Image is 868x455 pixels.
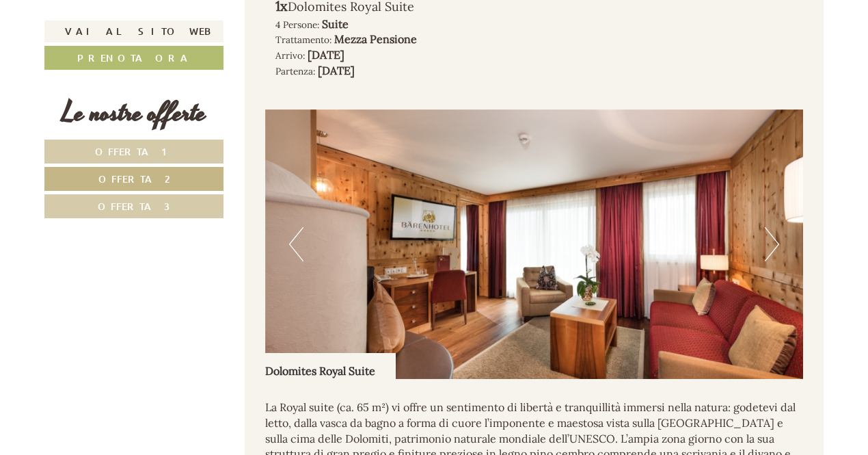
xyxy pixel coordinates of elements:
[95,145,174,158] span: Offerta 1
[44,21,223,42] a: Vai al sito web
[275,18,319,31] small: 4 Persone:
[322,17,349,31] b: Suite
[98,172,170,185] span: Offerta 2
[318,64,355,77] b: [DATE]
[275,65,315,77] small: Partenza:
[334,32,417,46] b: Mezza Pensione
[44,46,223,70] a: Prenota ora
[765,227,779,261] button: Next
[98,200,170,213] span: Offerta 3
[308,48,344,62] b: [DATE]
[44,94,223,133] div: Le nostre offerte
[265,353,396,379] div: Dolomites Royal Suite
[275,34,331,46] small: Trattamento:
[289,227,303,261] button: Previous
[265,109,804,379] img: image
[275,49,305,62] small: Arrivo:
